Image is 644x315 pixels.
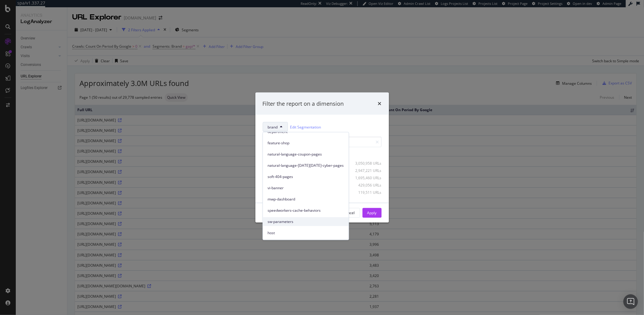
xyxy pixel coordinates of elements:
span: speedworkers-cache-behaviors [268,208,344,213]
span: host [268,230,344,236]
div: 1,695,460 URLs [352,175,382,180]
a: Edit Segmentation [290,124,321,130]
span: vi-banner [268,185,344,191]
span: soft-404-pages [268,174,344,180]
div: 429,056 URLs [352,183,382,188]
div: 119,511 URLs [352,190,382,195]
div: Filter the report on a dimension [263,100,344,108]
span: natural-language-black-friday-cyber-pages [268,163,344,168]
span: brand [268,124,278,129]
button: brand [263,122,288,132]
div: 3,050,958 URLs [352,161,382,166]
span: sw-parameters [268,219,344,224]
div: 2,947,221 URLs [352,168,382,173]
div: Apply [367,210,377,215]
div: Open Intercom Messenger [623,294,638,309]
span: department [268,129,344,135]
button: Apply [362,208,382,218]
span: mwp-dashboard [268,197,344,202]
div: modal [255,92,389,223]
div: times [378,100,382,108]
span: feature-shop [268,140,344,146]
span: natural-language-coupon-pages [268,152,344,157]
